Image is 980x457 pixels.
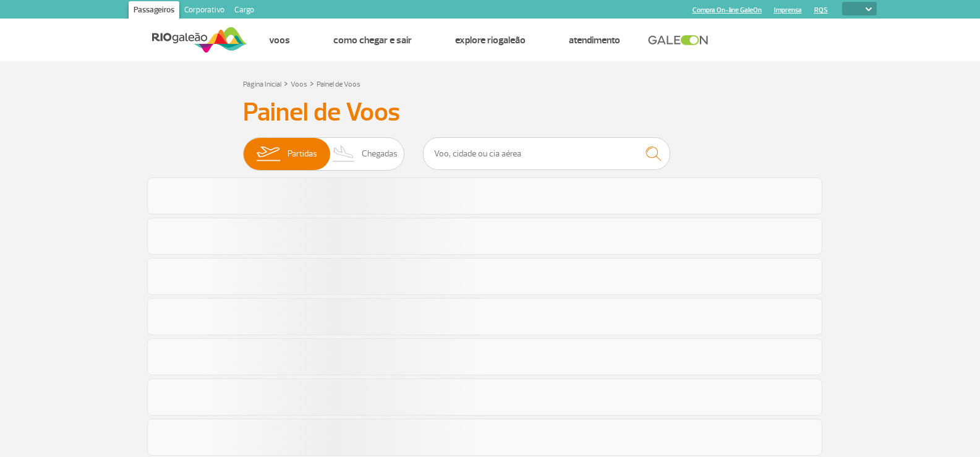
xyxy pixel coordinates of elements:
[288,138,317,170] span: Partidas
[774,6,802,14] a: Imprensa
[569,34,620,46] a: Atendimento
[310,76,314,90] a: >
[284,76,288,90] a: >
[129,1,179,21] a: Passageiros
[291,80,307,89] a: Voos
[243,97,738,128] h3: Painel de Voos
[362,138,398,170] span: Chegadas
[814,6,828,14] a: RQS
[249,138,288,170] img: slider-embarque
[179,1,229,21] a: Corporativo
[326,138,362,170] img: slider-desembarque
[269,34,290,46] a: Voos
[317,80,360,89] a: Painel de Voos
[243,80,281,89] a: Página Inicial
[455,34,526,46] a: Explore RIOgaleão
[333,34,412,46] a: Como chegar e sair
[423,137,670,170] input: Voo, cidade ou cia aérea
[229,1,259,21] a: Cargo
[692,6,762,14] a: Compra On-line GaleOn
